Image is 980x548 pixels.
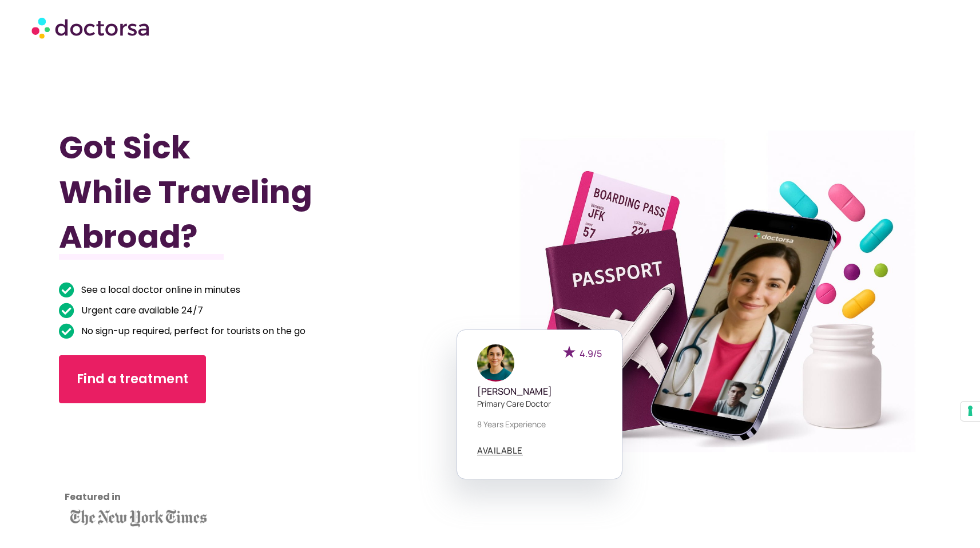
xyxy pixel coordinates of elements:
[477,398,602,410] p: Primary care doctor
[477,386,602,397] h5: [PERSON_NAME]
[477,418,602,430] p: 8 years experience
[59,355,206,403] a: Find a treatment
[961,402,980,421] button: Your consent preferences for tracking technologies
[78,282,240,298] span: See a local doctor online in minutes
[77,370,188,388] span: Find a treatment
[59,125,426,259] h1: Got Sick While Traveling Abroad?
[78,303,203,319] span: Urgent care available 24/7
[477,446,523,455] a: AVAILABLE
[580,347,602,360] span: 4.9/5
[78,323,305,339] span: No sign-up required, perfect for tourists on the go
[65,490,121,503] strong: Featured in
[65,420,168,506] iframe: Customer reviews powered by Trustpilot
